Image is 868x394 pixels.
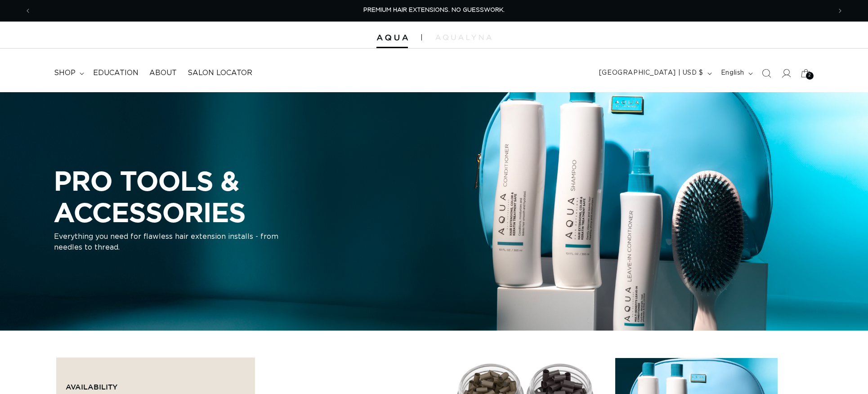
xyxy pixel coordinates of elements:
[599,68,703,78] span: [GEOGRAPHIC_DATA] | USD $
[808,72,811,80] span: 2
[54,232,279,253] p: Everything you need for flawless hair extension installs - from needles to thread.
[49,63,88,83] summary: shop
[721,68,744,78] span: English
[716,65,756,82] button: English
[149,68,177,78] span: About
[144,63,182,83] a: About
[54,68,76,78] span: shop
[66,383,117,391] span: Availability
[188,68,252,78] span: Salon Locator
[756,63,776,83] summary: Search
[54,165,396,228] h2: PRO TOOLS & ACCESSORIES
[376,35,408,41] img: Aqua Hair Extensions
[830,2,850,19] button: Next announcement
[18,2,38,19] button: Previous announcement
[363,7,505,13] span: PREMIUM HAIR EXTENSIONS. NO GUESSWORK.
[182,63,258,83] a: Salon Locator
[88,63,144,83] a: Education
[93,68,139,78] span: Education
[594,65,716,82] button: [GEOGRAPHIC_DATA] | USD $
[435,35,492,40] img: aqualyna.com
